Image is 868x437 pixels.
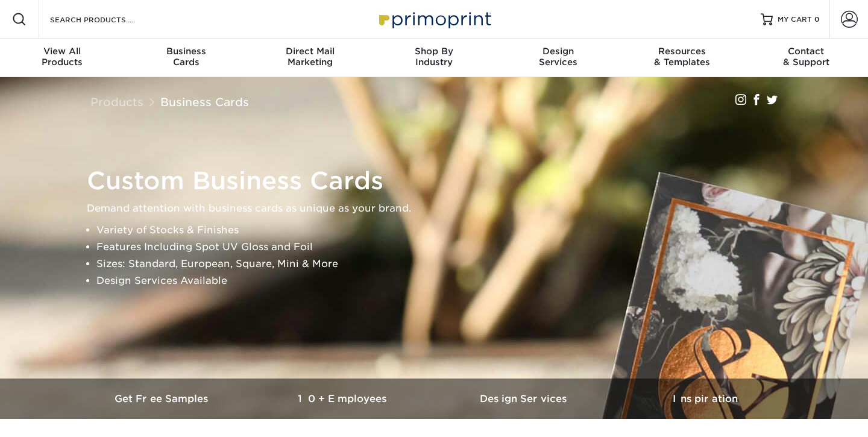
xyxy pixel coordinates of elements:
li: Variety of Stocks & Finishes [96,222,792,239]
div: Industry [372,46,496,68]
a: Contact& Support [744,39,868,77]
a: DesignServices [496,39,620,77]
h3: 10+ Employees [253,393,434,404]
input: SEARCH PRODUCTS..... [49,12,166,27]
img: Primoprint [374,6,494,32]
a: Design Services [434,379,615,419]
li: Sizes: Standard, European, Square, Mini & More [96,256,792,272]
div: Services [496,46,620,68]
span: 0 [814,15,820,24]
a: 10+ Employees [253,379,434,419]
h3: Inspiration [615,393,796,404]
span: Contact [744,46,868,57]
h3: Design Services [434,393,615,404]
a: Direct MailMarketing [248,39,372,77]
span: Resources [620,46,744,57]
h1: Custom Business Cards [87,166,792,195]
a: Shop ByIndustry [372,39,496,77]
a: Resources& Templates [620,39,744,77]
a: Get Free Samples [72,379,253,419]
div: Cards [124,46,248,68]
div: & Support [744,46,868,68]
span: Shop By [372,46,496,57]
h3: Get Free Samples [72,393,253,404]
div: Marketing [248,46,372,68]
li: Design Services Available [96,272,792,289]
span: Design [496,46,620,57]
a: Products [90,95,143,108]
a: Inspiration [615,379,796,419]
a: Business Cards [160,95,249,108]
span: Business [124,46,248,57]
span: MY CART [778,14,812,25]
a: BusinessCards [124,39,248,77]
span: Direct Mail [248,46,372,57]
p: Demand attention with business cards as unique as your brand. [87,200,792,217]
div: & Templates [620,46,744,68]
li: Features Including Spot UV Gloss and Foil [96,239,792,256]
